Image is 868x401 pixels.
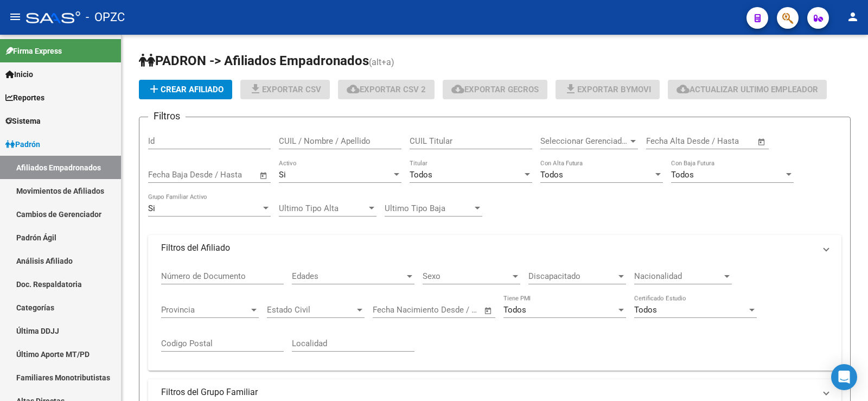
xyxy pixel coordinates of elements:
span: - OPZC [86,5,125,29]
input: Fecha inicio [373,305,417,315]
mat-icon: menu [9,10,22,23]
div: Filtros del Afiliado [148,261,841,370]
button: Exportar Bymovi [556,80,660,99]
input: Fecha fin [202,170,254,180]
span: Edades [292,271,405,281]
input: Fecha fin [700,136,752,146]
mat-icon: person [846,10,859,23]
span: Si [148,203,155,213]
input: Fecha inicio [646,136,690,146]
span: Inicio [5,68,33,80]
span: Ultimo Tipo Alta [279,203,367,213]
button: Exportar GECROS [443,80,547,99]
mat-panel-title: Filtros del Grupo Familiar [161,386,815,398]
mat-icon: cloud_download [347,82,360,96]
span: Exportar Bymovi [564,85,651,94]
span: Sexo [423,271,510,281]
span: Padrón [5,138,40,150]
button: Open calendar [258,169,270,182]
span: Todos [540,170,563,180]
mat-icon: cloud_download [676,82,690,96]
span: Si [279,170,286,180]
button: Open calendar [756,136,768,148]
span: Todos [410,170,432,180]
span: (alt+a) [369,57,394,67]
span: Firma Express [5,45,62,57]
input: Fecha fin [426,305,479,315]
button: Open calendar [482,304,495,317]
span: Todos [634,305,657,315]
span: Todos [503,305,526,315]
span: Exportar CSV [249,85,321,94]
button: Crear Afiliado [139,80,232,99]
mat-expansion-panel-header: Filtros del Afiliado [148,235,841,261]
mat-icon: file_download [249,82,262,96]
span: Todos [671,170,694,180]
span: Ultimo Tipo Baja [385,203,473,213]
span: Sistema [5,115,41,127]
h3: Filtros [148,109,186,124]
span: Provincia [161,305,249,315]
mat-icon: file_download [564,82,577,96]
span: Estado Civil [267,305,355,315]
button: Exportar CSV 2 [338,80,435,99]
span: Discapacitado [528,271,616,281]
span: Seleccionar Gerenciador [540,136,628,146]
span: PADRON -> Afiliados Empadronados [139,53,369,68]
button: Exportar CSV [240,80,330,99]
span: Actualizar ultimo Empleador [676,85,818,94]
span: Crear Afiliado [148,85,224,94]
span: Nacionalidad [634,271,722,281]
div: Open Intercom Messenger [831,364,857,390]
mat-icon: cloud_download [451,82,464,96]
button: Actualizar ultimo Empleador [668,80,827,99]
mat-panel-title: Filtros del Afiliado [161,242,815,254]
span: Reportes [5,92,44,104]
input: Fecha inicio [148,170,192,180]
span: Exportar CSV 2 [347,85,426,94]
span: Exportar GECROS [451,85,539,94]
mat-icon: add [148,82,161,96]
